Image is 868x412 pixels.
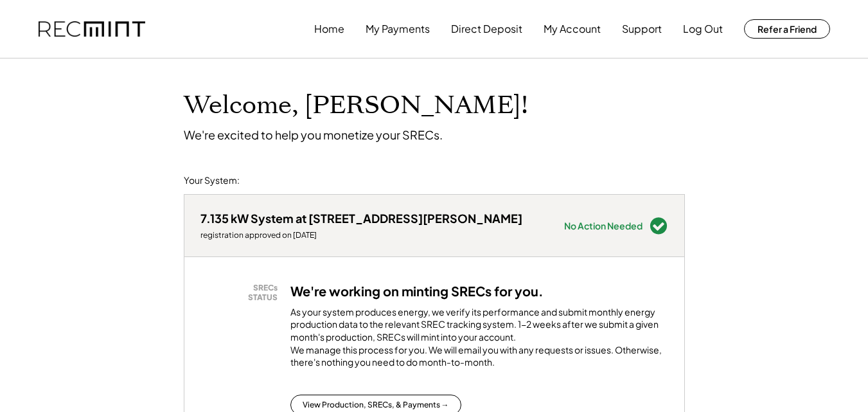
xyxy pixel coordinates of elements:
h1: Welcome, [PERSON_NAME]! [184,91,528,121]
button: Refer a Friend [744,19,830,39]
div: We're excited to help you monetize your SRECs. [184,127,443,142]
img: recmint-logotype%403x.png [39,21,145,37]
button: Direct Deposit [451,16,522,42]
button: Home [314,16,344,42]
div: Your System: [184,174,240,187]
div: As your system produces energy, we verify its performance and submit monthly energy production da... [290,306,668,375]
h3: We're working on minting SRECs for you. [290,283,544,300]
div: SRECs STATUS [207,283,278,303]
div: No Action Needed [564,221,642,230]
button: My Payments [366,16,430,42]
div: registration approved on [DATE] [200,230,522,240]
button: Log Out [683,16,723,42]
div: 7.135 kW System at [STREET_ADDRESS][PERSON_NAME] [200,211,522,226]
button: My Account [544,16,601,42]
button: Support [622,16,662,42]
